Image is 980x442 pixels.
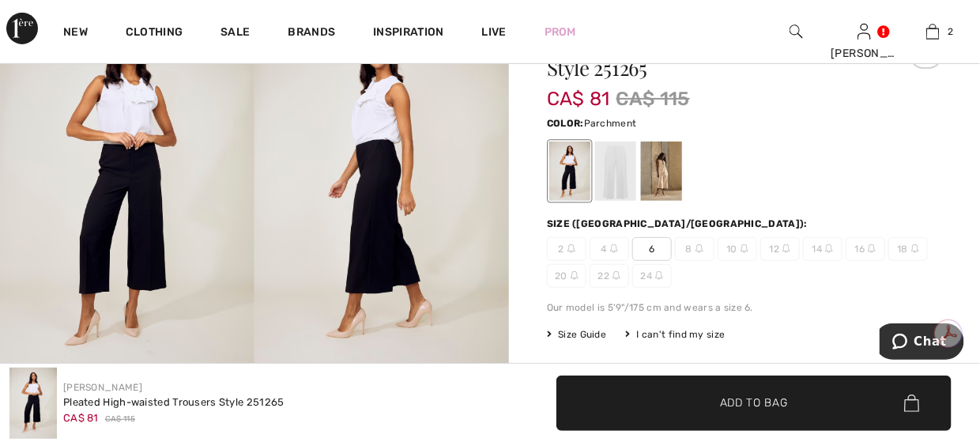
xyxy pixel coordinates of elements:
span: 18 [888,237,928,261]
div: Parchment [641,142,682,201]
div: [PERSON_NAME] [831,45,898,62]
a: New [63,25,88,42]
a: Sign In [857,24,871,39]
img: ring-m.svg [695,244,703,252]
span: CA$ 115 [105,414,135,425]
span: CA$ 81 [63,412,99,424]
img: search the website [790,22,803,41]
div: Off White [595,142,636,201]
a: Sale [220,25,250,42]
img: My Bag [926,22,940,41]
img: ring-m.svg [741,244,748,252]
span: 20 [547,264,586,288]
a: Live [482,24,507,40]
img: ring-m.svg [825,244,833,252]
a: Clothing [126,25,183,42]
img: My Info [857,22,871,41]
iframe: Opens a widget where you can chat to one of our agents [880,323,964,363]
span: CA$ 81 [547,72,610,110]
img: Bag.svg [904,395,919,412]
div: I can't find my size [625,327,725,342]
a: Brands [288,25,336,42]
img: ring-m.svg [571,271,579,279]
span: Size Guide [547,327,606,342]
button: Add to Bag [556,376,952,431]
img: 1ère Avenue [6,13,38,44]
span: 24 [632,264,672,288]
span: 8 [675,237,714,261]
img: ring-m.svg [655,271,663,279]
img: Pleated High-Waisted Trousers Style 251265 [9,368,57,439]
img: ring-m.svg [612,271,620,279]
span: 10 [718,237,757,261]
a: 2 [899,22,967,41]
span: Add to Bag [720,395,788,411]
img: ring-m.svg [782,244,790,252]
span: 4 [590,237,629,261]
span: 22 [590,264,629,288]
div: Black [549,142,590,201]
span: Color: [547,118,584,129]
span: 2 [948,25,953,39]
span: CA$ 115 [616,85,690,113]
img: ring-m.svg [868,244,876,252]
span: 14 [803,237,842,261]
img: ring-m.svg [567,244,575,252]
div: Pleated High-waisted Trousers Style 251265 [63,395,285,410]
span: Parchment [584,118,637,129]
img: ring-m.svg [911,244,919,252]
div: Size ([GEOGRAPHIC_DATA]/[GEOGRAPHIC_DATA]): [547,217,811,231]
a: [PERSON_NAME] [63,382,142,393]
img: ring-m.svg [610,244,618,252]
span: Inspiration [373,25,443,42]
span: 12 [760,237,800,261]
span: 6 [632,237,672,261]
div: Our model is 5'9"/175 cm and wears a size 6. [547,300,942,315]
span: 16 [846,237,885,261]
span: 2 [547,237,586,261]
a: Prom [545,24,576,40]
